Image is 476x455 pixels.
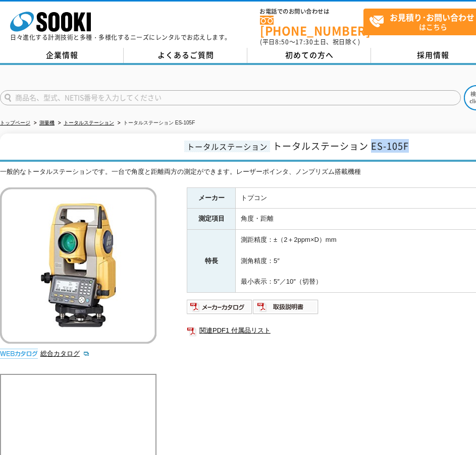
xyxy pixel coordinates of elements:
[260,37,360,46] span: (平日 ～ 土日、祝日除く)
[187,209,236,230] th: 測定項目
[187,187,236,209] th: メーカー
[39,120,55,125] a: 測量機
[253,305,319,313] a: 取扱説明書
[187,230,236,293] th: 特長
[64,120,114,125] a: トータルステーション
[40,350,90,357] a: 総合カタログ
[253,299,319,315] img: 取扱説明書
[273,139,409,153] span: トータルステーション ES-105F
[295,37,313,46] span: 17:30
[187,305,253,313] a: メーカーカタログ
[124,48,247,63] a: よくあるご質問
[184,141,270,152] span: トータルステーション
[187,299,253,315] img: メーカーカタログ
[275,37,289,46] span: 8:50
[285,49,334,60] span: 初めての方へ
[260,9,363,15] span: お電話でのお問い合わせは
[390,11,474,23] strong: お見積り･お問い合わせ
[10,34,231,40] p: 日々進化する計測技術と多種・多様化するニーズにレンタルでお応えします。
[260,16,363,36] a: [PHONE_NUMBER]
[247,48,371,63] a: 初めての方へ
[116,118,195,128] li: トータルステーション ES-105F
